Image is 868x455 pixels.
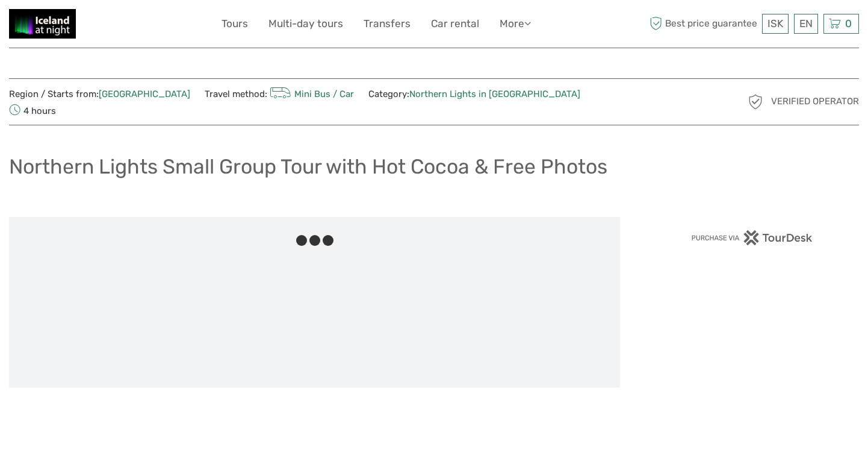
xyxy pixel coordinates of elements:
[409,89,580,99] a: Northern Lights in [GEOGRAPHIC_DATA]
[364,15,411,33] a: Transfers
[268,15,343,33] a: Multi-day tours
[746,92,765,111] img: verified_operator_grey_128.png
[500,15,531,33] a: More
[843,17,854,30] span: 0
[9,154,607,179] h1: Northern Lights Small Group Tour with Hot Cocoa & Free Photos
[767,17,783,30] span: ISK
[205,85,354,102] span: Travel method:
[368,88,580,101] span: Category:
[9,9,76,39] img: 2375-0893e409-a1bb-4841-adb0-b7e32975a913_logo_small.jpg
[646,14,759,34] span: Best price guarantee
[691,230,813,245] img: PurchaseViaTourDesk.png
[9,88,190,101] span: Region / Starts from:
[771,95,859,108] span: Verified Operator
[9,102,56,119] span: 4 hours
[222,15,248,33] a: Tours
[794,14,818,34] div: EN
[99,89,190,99] a: [GEOGRAPHIC_DATA]
[267,89,354,99] a: Mini Bus / Car
[431,15,479,33] a: Car rental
